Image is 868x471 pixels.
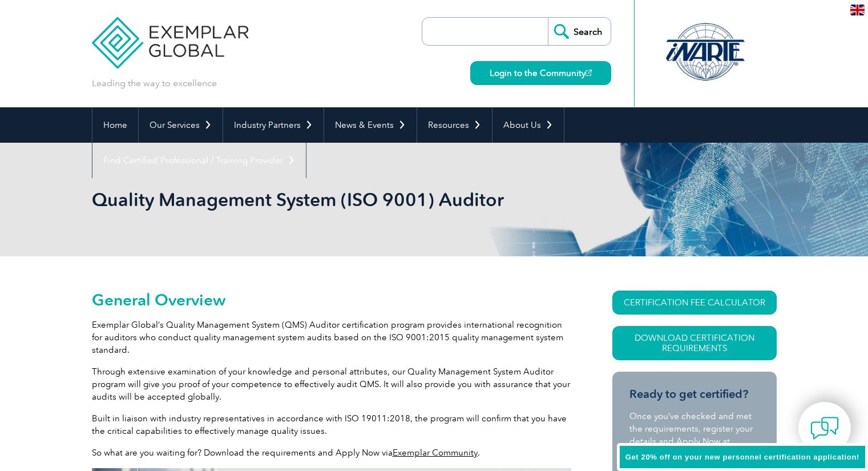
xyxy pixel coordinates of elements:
a: News & Events [324,107,417,143]
a: Industry Partners [223,107,324,143]
a: About Us [492,107,564,143]
a: Find Certified Professional / Training Provider [92,143,306,178]
p: Once you’ve checked and met the requirements, register your details and Apply Now at [629,410,760,448]
img: contact-chat.png [810,414,839,442]
span: Get 20% off on your new personnel certification application! [625,453,859,461]
a: Our Services [139,107,223,143]
p: Through extensive examination of your knowledge and personal attributes, our Quality Management S... [92,365,571,403]
a: Resources [417,107,492,143]
h2: General Overview [92,291,571,309]
p: So what are you waiting for? Download the requirements and Apply Now via . [92,446,571,459]
img: en [850,5,865,15]
h3: Ready to get certified? [629,387,760,401]
img: open_square.png [586,70,592,76]
a: Login to the Community [470,61,611,85]
p: Leading the way to excellence [92,77,217,90]
input: Search [548,18,611,45]
a: Download Certification Requirements [612,326,777,360]
p: Built in liaison with industry representatives in accordance with ISO 19011:2018, the program wil... [92,412,571,437]
a: CERTIFICATION FEE CALCULATOR [612,291,777,315]
a: Exemplar Community [393,448,478,458]
p: Exemplar Global’s Quality Management System (QMS) Auditor certification program provides internat... [92,319,571,356]
h1: Quality Management System (ISO 9001) Auditor [92,188,530,211]
a: Home [92,107,138,143]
